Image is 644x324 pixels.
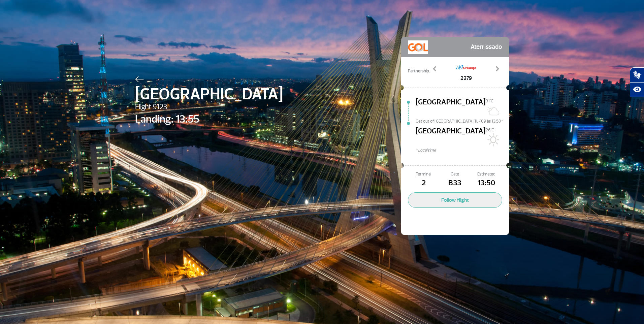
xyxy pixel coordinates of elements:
span: 13:50 [471,177,502,189]
span: * Local time [416,147,509,154]
span: 2379 [456,74,476,82]
button: Abrir tradutor de língua de sinais. [630,67,644,82]
span: 26°C [486,127,494,133]
img: Sol com muitas nuvens [486,104,499,118]
span: Partnership: [408,68,430,74]
span: [GEOGRAPHIC_DATA] [135,82,283,106]
span: Landing: 13:55 [135,111,283,127]
span: Get out of [GEOGRAPHIC_DATA] Tu/09 às 13:50* [416,118,509,123]
img: Sol [486,133,499,147]
span: 2 [408,177,439,189]
span: Gate [439,171,471,177]
span: [GEOGRAPHIC_DATA] [416,126,486,147]
span: Terminal [408,171,439,177]
span: Estimated [471,171,502,177]
button: Abrir recursos assistivos. [630,82,644,97]
span: Aterrissado [471,40,502,54]
span: [GEOGRAPHIC_DATA] [416,97,486,118]
span: Flight 9123 [135,101,283,113]
div: Plugin de acessibilidade da Hand Talk. [630,67,644,97]
button: Follow flight [408,192,502,208]
span: 31°C [486,98,493,104]
span: B33 [439,177,471,189]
